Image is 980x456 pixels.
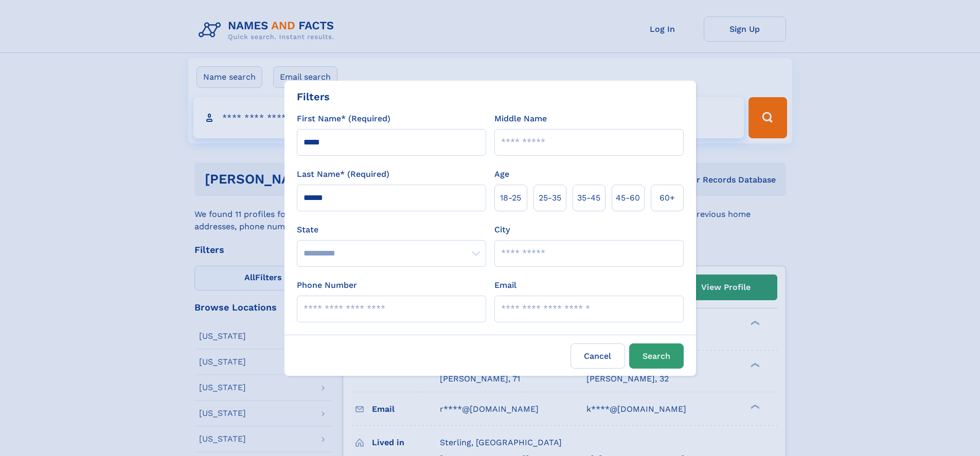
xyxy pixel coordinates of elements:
[660,192,675,204] span: 60+
[577,192,600,204] span: 35‑45
[539,192,561,204] span: 25‑35
[297,113,390,125] label: First Name* (Required)
[494,279,516,291] label: Email
[494,168,509,180] label: Age
[297,89,330,104] div: Filters
[616,192,640,204] span: 45‑60
[571,343,625,369] label: Cancel
[494,224,510,236] label: City
[629,343,684,369] button: Search
[297,279,357,291] label: Phone Number
[500,192,521,204] span: 18‑25
[494,113,547,125] label: Middle Name
[297,168,389,180] label: Last Name* (Required)
[297,224,486,236] label: State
